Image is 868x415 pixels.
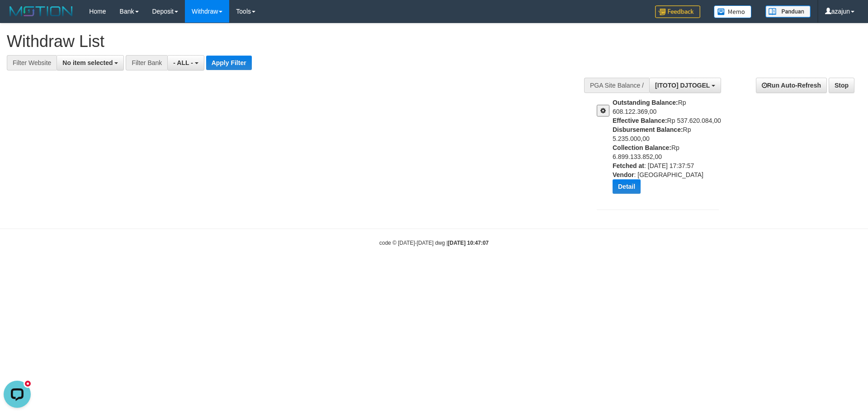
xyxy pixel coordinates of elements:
[448,240,489,246] strong: [DATE] 10:47:07
[7,5,75,18] img: MOTION_logo.png
[649,78,721,93] button: [ITOTO] DJTOGEL
[829,78,854,93] a: Stop
[206,56,252,70] button: Apply Filter
[655,5,700,18] img: Feedback.jpg
[765,5,811,18] img: panduan.png
[24,2,32,11] div: new message indicator
[613,126,683,133] b: Disbursement Balance:
[655,82,710,89] span: [ITOTO] DJTOGEL
[756,78,827,93] a: Run Auto-Refresh
[126,55,167,70] div: Filter Bank
[613,171,634,178] b: Vendor
[714,5,752,18] img: Button%20Memo.svg
[4,4,31,31] button: Open LiveChat chat widget
[613,98,726,201] div: Rp 608.122.369,00 Rp 537.620.084,00 Rp 5.235.000,00 Rp 6.899.133.852,00 : [DATE] 17:37:57 : [GEOG...
[62,59,113,66] span: No item selected
[379,240,489,246] small: code © [DATE]-[DATE] dwg |
[613,144,671,151] b: Collection Balance:
[613,162,644,169] b: Fetched at
[167,55,204,70] button: - ALL -
[7,33,570,51] h1: Withdraw List
[173,59,193,66] span: - ALL -
[7,55,57,70] div: Filter Website
[613,179,641,194] button: Detail
[584,78,649,93] div: PGA Site Balance /
[57,55,124,70] button: No item selected
[613,117,667,124] b: Effective Balance:
[613,99,678,106] b: Outstanding Balance:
